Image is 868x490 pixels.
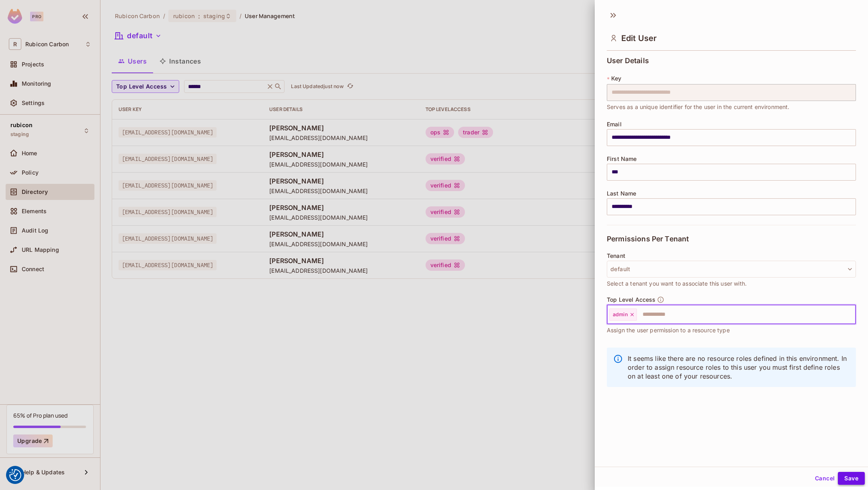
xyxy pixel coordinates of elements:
button: Save [838,472,865,485]
p: It seems like there are no resource roles defined in this environment. In order to assign resourc... [628,354,850,381]
span: admin [613,311,628,318]
span: Tenant [607,253,625,259]
button: Consent Preferences [9,469,21,481]
button: Cancel [812,472,838,485]
img: Revisit consent button [9,469,21,481]
div: admin [609,309,637,321]
span: Select a tenant you want to associate this user with. [607,279,747,288]
span: Edit User [621,33,657,43]
button: Open [852,313,853,315]
span: Last Name [607,190,636,197]
button: default [607,261,856,278]
span: Email [607,121,622,128]
span: Permissions Per Tenant [607,235,689,243]
span: Top Level Access [607,296,655,303]
span: Key [611,75,621,82]
span: Assign the user permission to a resource type [607,326,730,335]
span: User Details [607,57,649,65]
span: First Name [607,156,637,162]
span: Serves as a unique identifier for the user in the current environment. [607,103,790,111]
